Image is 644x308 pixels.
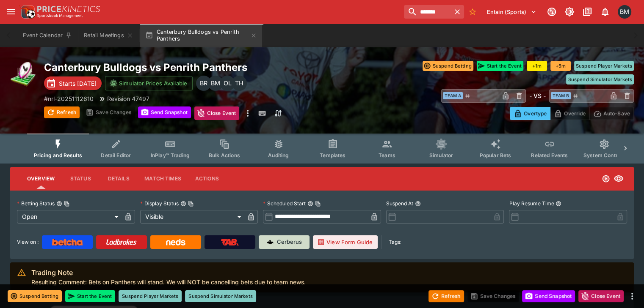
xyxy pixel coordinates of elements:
[315,201,321,207] button: Copy To Clipboard
[3,4,19,19] button: open drawer
[627,291,637,301] button: more
[19,3,36,20] img: PriceKinetics Logo
[196,76,211,91] div: Ben Raymond
[44,94,94,103] p: Copy To Clipboard
[529,91,546,100] h6: - VS -
[65,290,115,302] button: Start the Event
[140,210,245,224] div: Visible
[263,200,306,207] p: Scheduled Start
[188,201,194,207] button: Copy To Clipboard
[259,235,310,249] a: Cerberus
[44,106,80,118] button: Refresh
[307,201,313,207] button: Scheduled StartCopy To Clipboard
[423,61,473,71] button: Suspend Betting
[320,152,345,158] span: Templates
[17,200,55,207] p: Betting Status
[267,239,274,245] img: Cerberus
[18,24,77,47] button: Event Calendar
[566,74,634,84] button: Suspend Simulator Markets
[79,24,138,47] button: Retail Meetings
[180,201,186,207] button: Display StatusCopy To Clipboard
[17,210,122,224] div: Open
[482,5,542,19] button: Select Tenant
[64,201,70,207] button: Copy To Clipboard
[615,3,634,21] button: Byron Monk
[37,6,100,12] img: PriceKinetics
[119,290,182,302] button: Suspend Player Markets
[268,152,289,158] span: Auditing
[277,238,302,246] p: Cerberus
[37,14,83,18] img: Sportsbook Management
[313,235,378,249] button: View Form Guide
[232,76,247,91] div: Todd Henderson
[564,109,586,118] p: Override
[243,106,253,120] button: more
[597,4,613,19] button: Notifications
[10,61,37,88] img: rugby_league.png
[140,200,179,207] p: Display Status
[580,4,595,19] button: Documentation
[20,169,61,189] button: Overview
[429,152,453,158] span: Simulator
[524,109,547,118] p: Overtype
[522,290,575,302] button: Send Snapshot
[614,174,624,184] svg: Visible
[8,290,62,302] button: Suspend Betting
[415,201,421,207] button: Suspend At
[562,4,577,19] button: Toggle light/dark mode
[151,152,190,158] span: InPlay™ Trading
[388,235,401,249] label: Tags:
[509,200,554,207] p: Play Resume Time
[550,61,571,71] button: +5m
[550,107,589,120] button: Override
[100,169,138,189] button: Details
[106,239,137,245] img: Ladbrokes
[477,61,523,71] button: Start the Event
[208,76,223,91] div: Byron Monk
[27,134,617,164] div: Event type filters
[31,267,306,278] div: Trading Note
[17,235,39,249] label: View on :
[31,265,306,290] div: Resulting Comment: Bets on Panthers will stand. We will NOT be cancelling bets due to team news.
[56,201,62,207] button: Betting StatusCopy To Clipboard
[510,107,634,120] div: Start From
[220,76,235,91] div: Owen Looney
[386,200,413,207] p: Suspend At
[404,5,451,19] input: search
[428,290,464,302] button: Refresh
[510,107,550,120] button: Overtype
[185,290,256,302] button: Suspend Simulator Markets
[209,152,240,158] span: Bulk Actions
[466,5,479,19] button: No Bookmarks
[602,174,610,183] svg: Open
[105,76,193,90] button: Simulator Prices Available
[166,239,185,245] img: Neds
[544,4,559,19] button: Connected to PK
[194,106,240,120] button: Close Event
[61,169,100,189] button: Status
[140,24,262,47] button: Canterbury Bulldogs vs Penrith Panthers
[618,5,631,19] div: Byron Monk
[531,152,568,158] span: Related Events
[101,152,131,158] span: Detail Editor
[574,61,634,71] button: Suspend Player Markets
[443,92,463,99] span: Team A
[188,169,226,189] button: Actions
[52,239,83,245] img: Betcha
[551,92,571,99] span: Team B
[479,152,511,158] span: Popular Bets
[138,106,191,118] button: Send Snapshot
[589,107,634,120] button: Auto-Save
[44,61,388,74] h2: Copy To Clipboard
[59,79,97,88] p: Starts [DATE]
[527,61,547,71] button: +1m
[379,152,395,158] span: Teams
[578,290,624,302] button: Close Event
[34,152,82,158] span: Pricing and Results
[583,152,625,158] span: System Controls
[556,201,561,207] button: Play Resume Time
[107,94,149,103] p: Revision 47497
[603,109,630,118] p: Auto-Save
[138,169,188,189] button: Match Times
[221,239,239,245] img: TabNZ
